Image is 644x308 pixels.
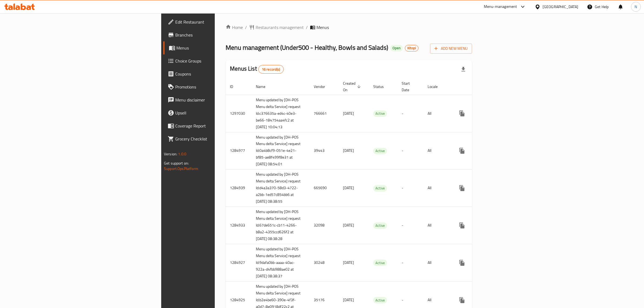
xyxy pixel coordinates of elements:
button: Add New Menu [430,44,472,54]
span: Menu management ( Under500 - Healthy, Bowls and Salads ) [226,41,388,54]
td: All [423,244,451,281]
span: Menus [176,45,265,51]
td: All [423,95,451,132]
nav: breadcrumb [226,24,472,31]
span: 16 record(s) [259,67,283,72]
span: [DATE] [343,259,354,266]
div: Open [390,45,403,51]
span: Menu disclaimer [175,97,265,103]
button: more [455,294,468,307]
th: Actions [451,78,512,95]
td: Menu updated by [DH-POS Menu delta Service] request Id:9dafa0bb-aaaa-40ac-922a-d4fbb988ae02 at [D... [252,244,309,281]
span: Open [390,46,403,50]
span: Edit Restaurant [175,19,265,25]
span: Add New Menu [434,45,468,52]
a: Support.OpsPlatform [164,165,198,172]
span: Grocery Checklist [175,136,265,142]
td: Menu updated by [DH-POS Menu delta Service] request Id:c376635a-ed4c-40e3-be66-184754aa4fc2 at [D... [252,95,309,132]
div: Menu-management [484,4,517,10]
div: Active [373,110,387,117]
span: Active [373,222,387,229]
td: - [397,244,423,281]
span: Get support on: [164,160,189,167]
a: Upsell [163,106,269,119]
span: Restaurants management [256,24,304,31]
a: Branches [163,28,269,41]
a: Edit Restaurant [163,15,269,28]
button: Change Status [468,294,481,307]
span: Upsell [175,110,265,116]
td: 766661 [309,95,339,132]
span: Active [373,260,387,266]
td: All [423,169,451,207]
td: - [397,169,423,207]
a: Choice Groups [163,54,269,67]
button: Change Status [468,182,481,195]
button: more [455,182,468,195]
a: Grocery Checklist [163,132,269,145]
button: more [455,219,468,232]
span: [DATE] [343,110,354,117]
span: Active [373,148,387,154]
td: All [423,132,451,169]
h2: Menus List [230,65,283,74]
td: Menu updated by [DH-POS Menu delta Service] request Id:d4a3a370-58d3-4722-a2bb-1ed57c854bb6 at [D... [252,169,309,207]
button: more [455,256,468,269]
span: ID [230,83,240,90]
td: All [423,207,451,244]
button: Change Status [468,256,481,269]
span: [DATE] [343,222,354,229]
div: Active [373,148,387,154]
td: 30248 [309,244,339,281]
div: Export file [457,63,470,76]
a: Promotions [163,80,269,93]
button: more [455,107,468,120]
span: N [635,4,637,10]
span: Choice Groups [175,58,265,64]
span: Active [373,297,387,303]
span: Kitopi [405,46,418,50]
button: more [455,144,468,157]
span: Status [373,83,391,90]
td: 32098 [309,207,339,244]
span: Start Date [402,80,417,93]
span: Created On [343,80,362,93]
span: Menus [316,24,329,31]
a: Coupons [163,67,269,80]
span: Active [373,185,387,191]
div: [GEOGRAPHIC_DATA] [543,4,578,10]
td: 665690 [309,169,339,207]
a: Menus [163,41,269,54]
td: - [397,132,423,169]
span: [DATE] [343,184,354,191]
button: Change Status [468,219,481,232]
button: Change Status [468,107,481,120]
a: Menu disclaimer [163,93,269,106]
a: Restaurants management [249,24,304,31]
span: Name [256,83,272,90]
li: / [306,24,308,31]
td: 39443 [309,132,339,169]
span: Vendor [314,83,332,90]
td: Menu updated by [DH-POS Menu delta Service] request Id:0a4b8cf9-051e-4e21-bf85-ae8f499f8e31 at [D... [252,132,309,169]
span: Version: [164,150,177,158]
span: [DATE] [343,147,354,154]
span: Active [373,110,387,117]
td: Menu updated by [DH-POS Menu delta Service] request Id:67de651c-cb11-4266-b8a2-4355ccd626f2 at [D... [252,207,309,244]
span: Coverage Report [175,123,265,129]
button: Change Status [468,144,481,157]
span: [DATE] [343,296,354,303]
span: Coupons [175,71,265,77]
span: Locale [428,83,445,90]
span: Promotions [175,84,265,90]
span: Branches [175,32,265,38]
span: 1.0.0 [178,150,186,158]
a: Coverage Report [163,119,269,132]
td: - [397,95,423,132]
div: Total records count [258,65,284,74]
td: - [397,207,423,244]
